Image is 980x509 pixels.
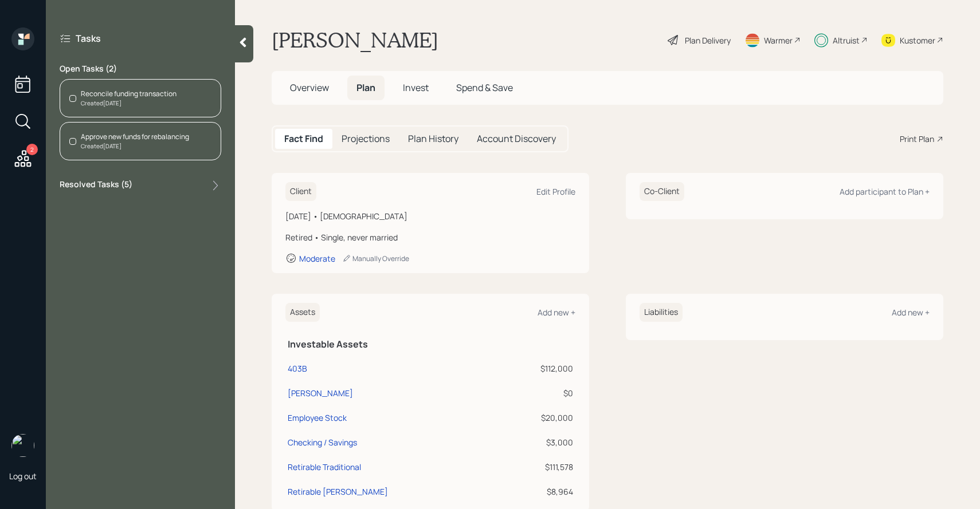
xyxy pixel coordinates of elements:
div: Altruist [833,34,860,46]
div: Checking / Savings [288,436,357,448]
span: Invest [403,81,429,94]
h6: Co-Client [640,182,684,201]
span: Overview [290,81,329,94]
div: Created [DATE] [81,99,177,108]
h1: [PERSON_NAME] [272,27,438,53]
div: Edit Profile [536,186,575,197]
div: Log out [9,471,37,482]
div: $0 [501,387,573,399]
span: Plan [356,81,375,94]
div: $111,578 [501,461,573,473]
h6: Assets [285,303,320,322]
div: $112,000 [501,362,573,374]
div: Created [DATE] [81,142,189,151]
div: Warmer [764,34,793,46]
img: sami-boghos-headshot.png [11,434,34,457]
h5: Plan History [408,133,458,144]
div: Reconcile funding transaction [81,89,177,99]
div: Retirable [PERSON_NAME] [288,486,388,498]
div: 403B [288,362,307,374]
h6: Liabilities [640,303,683,322]
div: 2 [26,144,38,155]
div: Add new + [892,307,930,318]
div: Print Plan [900,133,934,145]
div: Add participant to Plan + [840,186,930,197]
div: Employee Stock [288,412,347,424]
div: $20,000 [501,412,573,424]
h5: Account Discovery [477,133,556,144]
div: [DATE] • [DEMOGRAPHIC_DATA] [285,210,575,222]
div: $3,000 [501,436,573,448]
div: Manually Override [342,254,409,263]
h5: Projections [342,133,390,144]
span: Spend & Save [456,81,513,94]
div: Approve new funds for rebalancing [81,132,189,142]
div: Retirable Traditional [288,461,361,473]
label: Tasks [76,32,101,45]
h5: Investable Assets [288,339,573,350]
h6: Client [285,182,316,201]
label: Open Tasks ( 2 ) [60,63,221,74]
div: Kustomer [900,34,935,46]
div: Plan Delivery [685,34,731,46]
div: Retired • Single, never married [285,231,575,243]
div: [PERSON_NAME] [288,387,353,399]
div: $8,964 [501,486,573,498]
div: Add new + [538,307,575,318]
h5: Fact Find [284,133,323,144]
div: Moderate [299,253,335,264]
label: Resolved Tasks ( 5 ) [60,179,132,192]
